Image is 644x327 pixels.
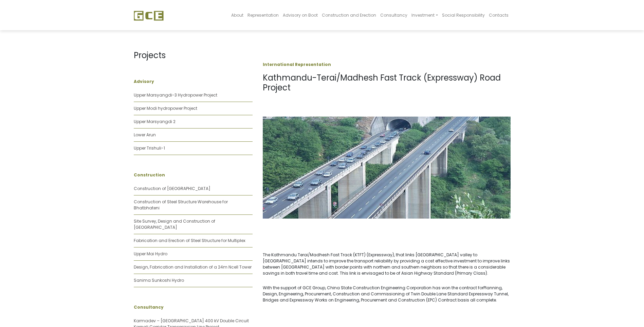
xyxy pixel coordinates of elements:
p: With the support of GCE Group, China State Construction Engineering Corporation has won the contr... [263,285,511,303]
img: Fast-track.jpg [263,117,511,219]
span: Construction and Erection [322,12,376,18]
span: About [231,12,243,18]
a: Lower Arun [134,132,156,138]
p: Construction [134,172,253,178]
img: GCE Group [134,11,164,21]
a: Social Responsibility [440,2,487,28]
a: Upper Marsyangdi 2 [134,119,176,124]
a: Design, Fabrication and Installation of a 24m Ncell Tower [134,264,252,270]
a: Investment [409,2,440,28]
span: Planning, Design, Engineering, Procurement, Construction and Commissioning of Twin Double Lane St... [263,285,509,303]
span: The Kathmandu Terai/Madhesh Fast Track (KTFT) (Expressway), that links [GEOGRAPHIC_DATA] valley t... [263,252,510,276]
span: Social Responsibility [442,12,485,18]
a: Fabrication and Erection of Steel Structure for Multiplex [134,238,245,243]
a: Site Survey, Design and Construction of [GEOGRAPHIC_DATA] [134,218,215,230]
span: Representation [247,12,279,18]
p: International Representation [263,62,511,68]
a: Upper Modi hydropower Project [134,105,197,111]
a: Sanima Sunkoshi Hydro [134,277,184,283]
span: Advisory on Boot [283,12,318,18]
a: Contacts [487,2,511,28]
a: Construction and Erection [320,2,378,28]
a: Construction of [GEOGRAPHIC_DATA] [134,186,210,191]
span: Investment [411,12,435,18]
span: Consultancy [380,12,407,18]
a: Advisory on Boot [281,2,320,28]
a: Construction of Steel Structure Warehouse for Bhatbhateni [134,199,228,211]
p: Advisory [134,79,253,85]
h1: Kathmandu-Terai/Madhesh Fast Track (Expressway) Road Project [263,73,511,93]
a: Upper Mai Hydro [134,251,167,257]
a: About [229,2,245,28]
a: Consultancy [378,2,409,28]
a: Upper Marsyangdi-3 Hydropower Project [134,92,217,98]
span: Contacts [489,12,509,18]
a: Representation [245,2,281,28]
p: Projects [134,49,253,62]
a: Upper Trishuli-1 [134,145,165,151]
p: Consultancy [134,304,253,310]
